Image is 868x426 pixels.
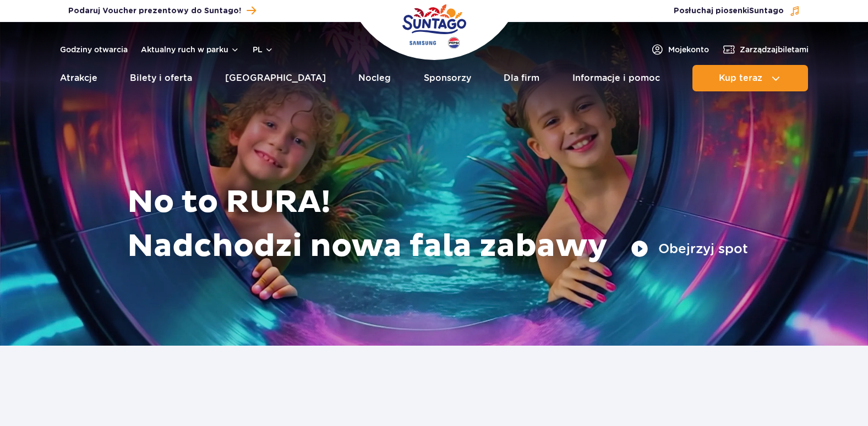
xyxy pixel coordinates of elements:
[424,65,471,91] a: Sponsorzy
[651,43,709,56] a: Mojekonto
[668,44,709,55] span: Moje konto
[60,44,128,55] a: Godziny otwarcia
[68,3,256,18] a: Podaruj Voucher prezentowy do Suntago!
[504,65,539,91] a: Dla firm
[740,44,809,55] span: Zarządzaj biletami
[692,65,808,91] button: Kup teraz
[674,6,784,17] span: Posłuchaj piosenki
[358,65,391,91] a: Nocleg
[127,181,748,269] h1: No to RURA! Nadchodzi nowa fala zabawy
[719,73,762,83] span: Kup teraz
[225,65,326,91] a: [GEOGRAPHIC_DATA]
[68,6,241,17] span: Podaruj Voucher prezentowy do Suntago!
[631,240,748,258] button: Obejrzyj spot
[253,44,274,55] button: pl
[130,65,192,91] a: Bilety i oferta
[572,65,660,91] a: Informacje i pomoc
[60,65,97,91] a: Atrakcje
[749,7,784,15] span: Suntago
[141,45,239,54] button: Aktualny ruch w parku
[674,6,800,17] button: Posłuchaj piosenkiSuntago
[722,43,809,56] a: Zarządzajbiletami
